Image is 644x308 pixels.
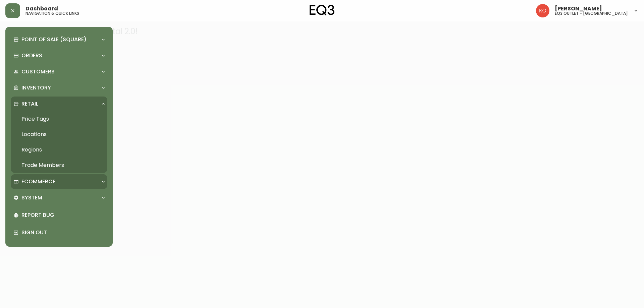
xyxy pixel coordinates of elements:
p: Sign Out [21,229,105,236]
p: Report Bug [21,211,105,219]
div: Customers [11,64,107,79]
a: Trade Members [11,158,107,173]
h5: navigation & quick links [25,11,79,15]
div: Orders [11,48,107,63]
a: Regions [11,142,107,158]
p: System [21,194,42,201]
p: Customers [21,68,55,75]
div: Point of Sale (Square) [11,32,107,47]
div: Ecommerce [11,174,107,189]
span: Dashboard [25,6,58,11]
a: Price Tags [11,111,107,127]
img: logo [310,5,334,15]
span: [PERSON_NAME] [555,6,602,11]
img: 9beb5e5239b23ed26e0d832b1b8f6f2a [536,4,549,17]
div: Sign Out [11,224,107,241]
div: Report Bug [11,206,107,224]
p: Retail [21,100,38,108]
h5: eq3 outlet - [GEOGRAPHIC_DATA] [555,11,628,15]
p: Orders [21,52,42,59]
a: Locations [11,127,107,142]
div: System [11,190,107,205]
p: Ecommerce [21,178,55,185]
div: Retail [11,97,107,111]
p: Point of Sale (Square) [21,36,87,43]
p: Inventory [21,84,51,91]
div: Inventory [11,80,107,95]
